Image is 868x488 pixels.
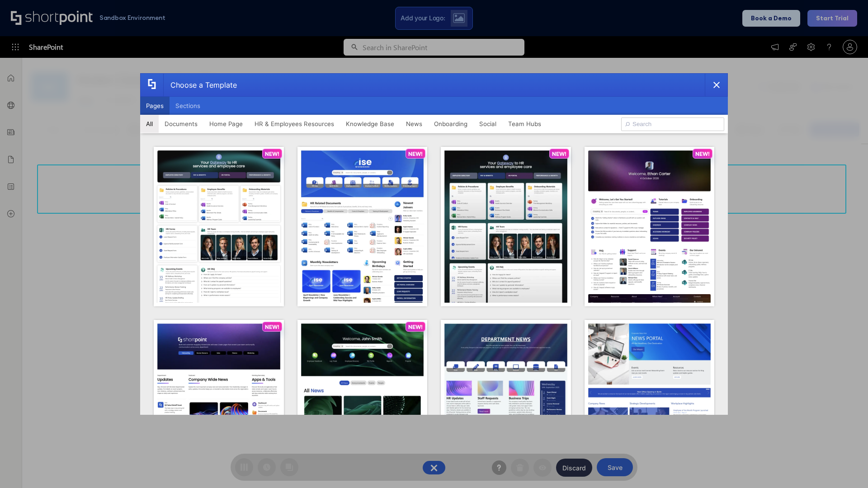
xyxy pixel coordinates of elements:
p: NEW! [695,150,710,157]
button: HR & Employees Resources [249,115,340,133]
button: News [400,115,428,133]
button: Home Page [203,115,249,133]
button: Knowledge Base [340,115,400,133]
p: NEW! [265,324,279,330]
button: Sections [170,97,206,115]
button: All [140,115,159,133]
p: NEW! [265,150,279,157]
p: NEW! [408,150,423,157]
button: Team Hubs [502,115,547,133]
iframe: Chat Widget [823,445,868,488]
button: Onboarding [428,115,473,133]
div: Choose a Template [163,74,237,96]
button: Social [473,115,502,133]
button: Documents [159,115,203,133]
div: template selector [140,73,728,415]
p: NEW! [552,150,566,157]
button: Pages [140,97,170,115]
p: NEW! [408,324,423,330]
input: Search [621,117,724,131]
